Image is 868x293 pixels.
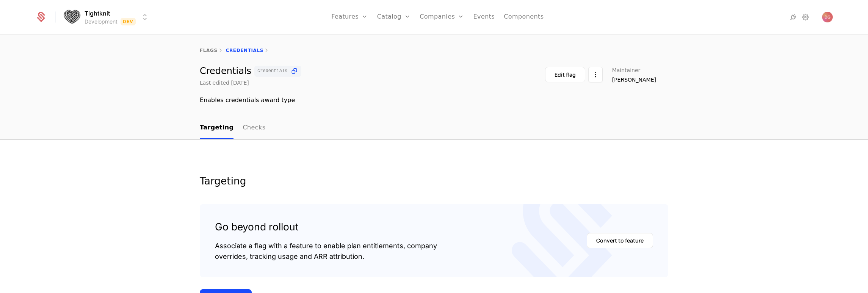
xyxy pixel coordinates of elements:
[200,48,218,53] a: flags
[801,13,810,22] a: Settings
[215,219,437,235] div: Go beyond rollout
[200,117,668,139] nav: Main
[200,66,301,77] div: Credentials
[85,9,110,18] span: Tightknit
[243,117,265,139] a: Checks
[63,8,81,27] img: Tightknit
[822,12,833,22] img: Danny Gomes
[200,117,265,139] ul: Choose Sub Page
[257,69,287,73] span: credentials
[612,68,641,73] span: Maintainer
[789,13,798,22] a: Integrations
[545,67,585,82] button: Edit flag
[822,12,833,22] button: Open user button
[215,241,437,262] div: Associate a flag with a feature to enable plan entitlements, company overrides, tracking usage an...
[200,117,233,139] a: Targeting
[587,233,653,248] button: Convert to feature
[200,176,668,186] div: Targeting
[85,18,118,25] div: Development
[612,76,656,83] span: [PERSON_NAME]
[121,18,136,25] span: Dev
[588,67,603,82] button: Select action
[555,71,576,79] div: Edit flag
[65,9,150,25] button: Select environment
[200,79,249,87] div: Last edited [DATE]
[200,96,668,105] div: Enables credentials award type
